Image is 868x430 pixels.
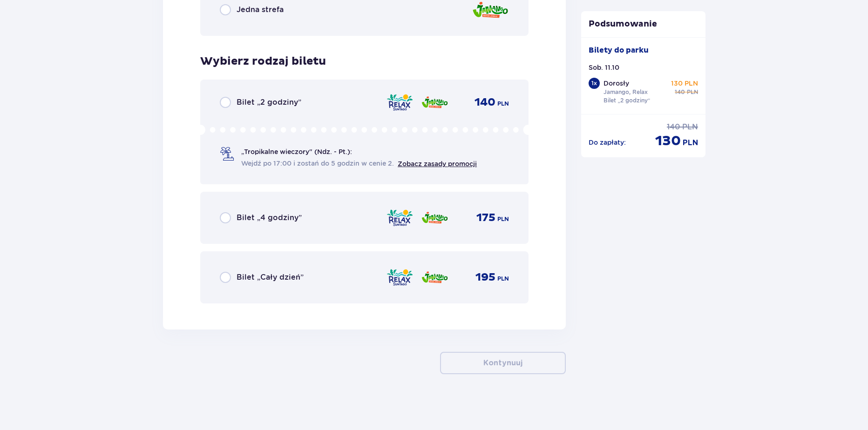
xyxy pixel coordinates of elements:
span: Bilet „4 godziny” [237,213,302,223]
a: Zobacz zasady promocji [398,160,477,168]
span: 140 [675,88,685,96]
img: Jamango [421,268,448,287]
span: 140 [475,95,495,109]
img: Relax [386,93,414,112]
button: Kontynuuj [440,352,566,374]
p: Podsumowanie [581,19,706,30]
img: Jamango [421,208,448,228]
span: PLN [683,138,698,148]
span: PLN [497,100,509,108]
p: Sob. 11.10 [589,63,619,72]
span: PLN [682,122,698,132]
span: 175 [476,211,495,225]
img: Relax [386,208,414,228]
img: Relax [386,268,414,287]
p: Kontynuuj [483,358,522,368]
span: Bilet „2 godziny” [237,97,301,107]
p: 130 PLN [671,79,698,88]
span: 130 [655,132,681,150]
span: 195 [475,270,495,284]
span: PLN [687,88,698,96]
p: Dorosły [604,79,629,88]
h3: Wybierz rodzaj biletu [200,54,326,68]
span: PLN [497,275,509,283]
span: PLN [497,215,509,223]
span: „Tropikalne wieczory" (Ndz. - Pt.): [241,147,352,156]
div: 1 x [589,78,600,89]
span: Jedna strefa [237,5,284,15]
p: Do zapłaty : [589,138,626,147]
span: 140 [667,122,680,132]
img: Jamango [421,93,448,112]
p: Bilet „2 godziny” [604,96,651,105]
span: Bilet „Cały dzień” [237,272,304,282]
span: Wejdź po 17:00 i zostań do 5 godzin w cenie 2. [241,159,394,168]
p: Jamango, Relax [604,88,648,96]
p: Bilety do parku [589,45,649,55]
